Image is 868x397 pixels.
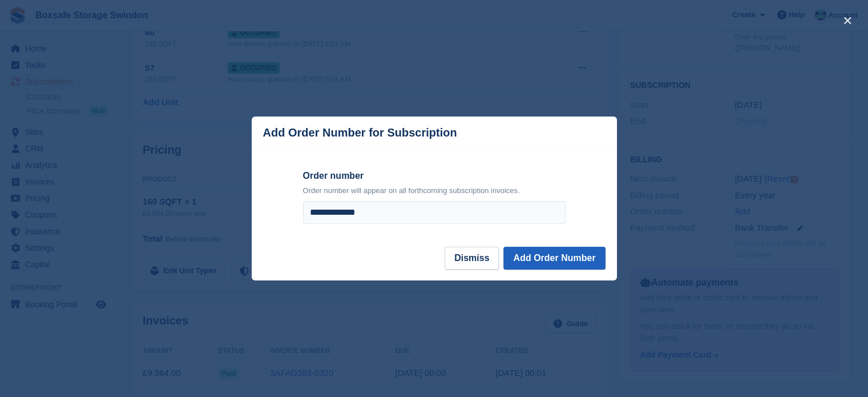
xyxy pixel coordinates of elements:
button: close [838,11,857,30]
button: Dismiss [445,247,499,270]
p: Add Order Number for Subscription [263,126,457,139]
button: Add Order Number [503,247,605,270]
p: Order number will appear on all forthcoming subscription invoices. [303,185,566,197]
label: Order number [303,169,566,183]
